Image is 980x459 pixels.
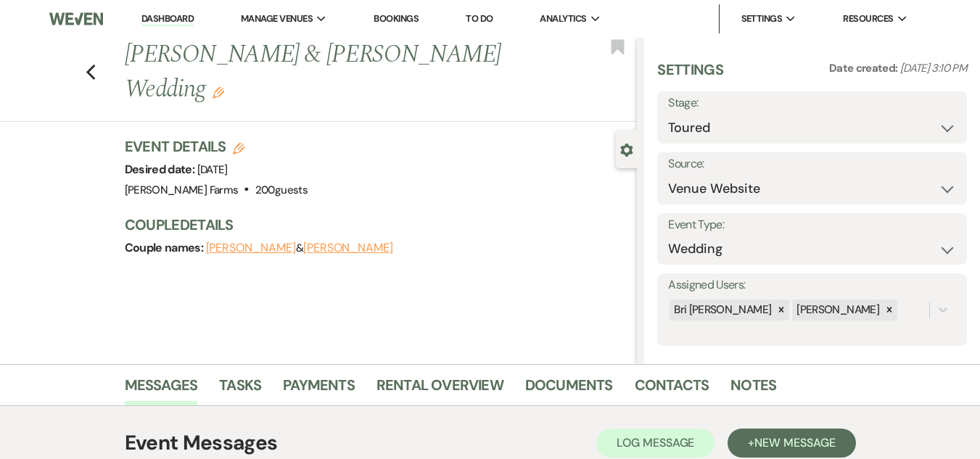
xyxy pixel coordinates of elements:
[206,241,393,255] span: &
[843,12,893,26] span: Resources
[376,373,503,405] a: Rental Overview
[374,12,419,25] a: Bookings
[525,373,613,405] a: Documents
[900,61,967,75] span: [DATE] 3:10 PM
[125,38,529,107] h1: [PERSON_NAME] & [PERSON_NAME] Wedding
[125,136,308,157] h3: Event Details
[620,142,633,156] button: Close lead details
[213,86,224,99] button: Edit
[668,93,956,114] label: Stage:
[466,12,493,25] a: To Do
[657,59,723,91] h3: Settings
[219,373,261,405] a: Tasks
[540,12,586,26] span: Analytics
[635,373,709,405] a: Contacts
[125,373,198,405] a: Messages
[668,154,956,175] label: Source:
[125,162,197,177] span: Desired date:
[730,373,776,405] a: Notes
[829,61,900,75] span: Date created:
[792,299,881,321] div: [PERSON_NAME]
[596,429,715,458] button: Log Message
[255,183,308,197] span: 200 guests
[125,183,239,197] span: [PERSON_NAME] Farms
[197,162,228,177] span: [DATE]
[125,215,623,235] h3: Couple Details
[241,12,313,26] span: Manage Venues
[141,12,194,26] a: Dashboard
[125,428,278,458] h1: Event Messages
[283,373,355,405] a: Payments
[303,242,393,254] button: [PERSON_NAME]
[670,299,773,321] div: Bri [PERSON_NAME]
[754,435,835,450] span: New Message
[617,435,694,450] span: Log Message
[206,242,296,254] button: [PERSON_NAME]
[49,4,104,34] img: Weven Logo
[728,429,855,458] button: +New Message
[125,240,206,255] span: Couple names:
[741,12,783,26] span: Settings
[668,275,956,296] label: Assigned Users:
[668,215,956,236] label: Event Type:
